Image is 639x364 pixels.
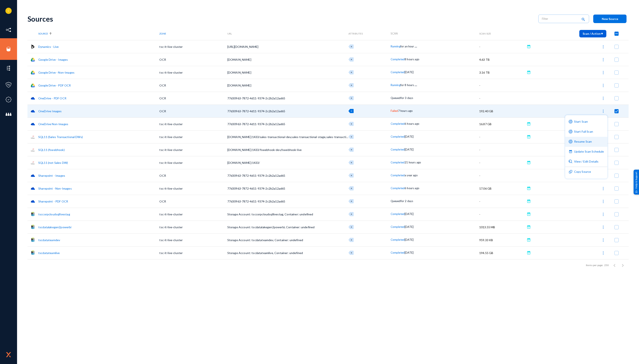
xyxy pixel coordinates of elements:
[569,140,572,143] img: icon-scan-purple.svg
[565,167,607,177] button: Copy Source
[565,117,607,127] button: Start Scan
[565,137,607,147] button: Resume Scan
[569,130,572,133] img: icon-scan-purple.svg
[565,127,607,137] button: Start Full Scan
[565,147,607,157] button: Update Scan Schedule
[569,150,572,153] img: icon-scheduled-purple.svg
[565,157,607,167] button: View / Edit Details
[569,160,572,163] img: icon-detail.svg
[569,120,572,123] img: icon-scan-purple.svg
[569,170,572,174] img: icon-duplicate.svg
